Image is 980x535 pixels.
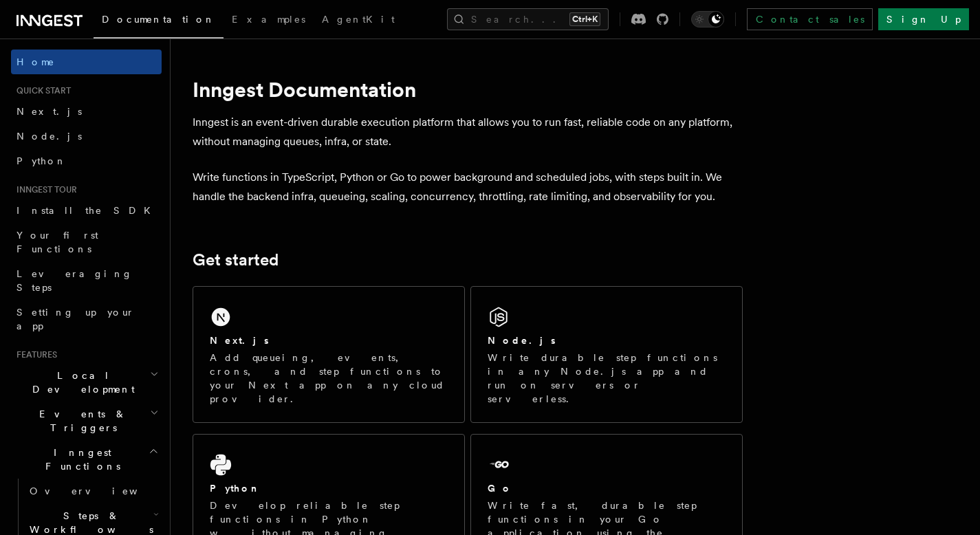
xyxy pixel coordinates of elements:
span: Home [17,55,55,69]
p: Add queueing, events, crons, and step functions to your Next app on any cloud provider. [210,351,448,406]
h2: Node.js [488,334,556,347]
button: Search...Ctrl+K [447,8,609,30]
span: Inngest tour [11,184,77,195]
span: Setting up your app [17,307,135,331]
span: Features [11,349,57,360]
a: Next.js [11,99,162,124]
h2: Go [488,481,512,495]
span: AgentKit [322,14,395,25]
a: Sign Up [878,8,969,30]
button: Toggle dark mode [691,11,724,28]
span: Overview [30,485,171,496]
button: Events & Triggers [11,402,162,440]
a: Home [11,50,162,74]
p: Write durable step functions in any Node.js app and run on servers or serverless. [488,351,726,406]
a: Node.js [11,124,162,149]
span: Node.js [17,131,82,142]
button: Local Development [11,363,162,402]
a: Install the SDK [11,198,162,223]
a: Next.jsAdd queueing, events, crons, and step functions to your Next app on any cloud provider. [193,286,465,423]
kbd: Ctrl+K [569,12,600,26]
a: Python [11,149,162,173]
span: Inngest Functions [11,446,149,473]
a: Overview [24,479,162,503]
span: Your first Functions [17,230,98,254]
span: Install the SDK [17,205,159,216]
p: Inngest is an event-driven durable execution platform that allows you to run fast, reliable code ... [193,113,743,151]
span: Local Development [11,369,150,396]
span: Documentation [102,14,215,25]
span: Leveraging Steps [17,268,133,293]
a: AgentKit [314,4,403,37]
span: Next.js [17,106,82,117]
span: Events & Triggers [11,407,150,435]
p: Write functions in TypeScript, Python or Go to power background and scheduled jobs, with steps bu... [193,168,743,206]
h2: Next.js [210,334,269,347]
span: Quick start [11,85,71,96]
a: Setting up your app [11,300,162,338]
h2: Python [210,481,261,495]
button: Inngest Functions [11,440,162,479]
a: Your first Functions [11,223,162,261]
h1: Inngest Documentation [193,77,743,102]
span: Examples [232,14,305,25]
a: Get started [193,250,279,270]
a: Documentation [94,4,224,39]
a: Leveraging Steps [11,261,162,300]
a: Examples [224,4,314,37]
span: Python [17,155,67,166]
a: Node.jsWrite durable step functions in any Node.js app and run on servers or serverless. [470,286,743,423]
a: Contact sales [747,8,873,30]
